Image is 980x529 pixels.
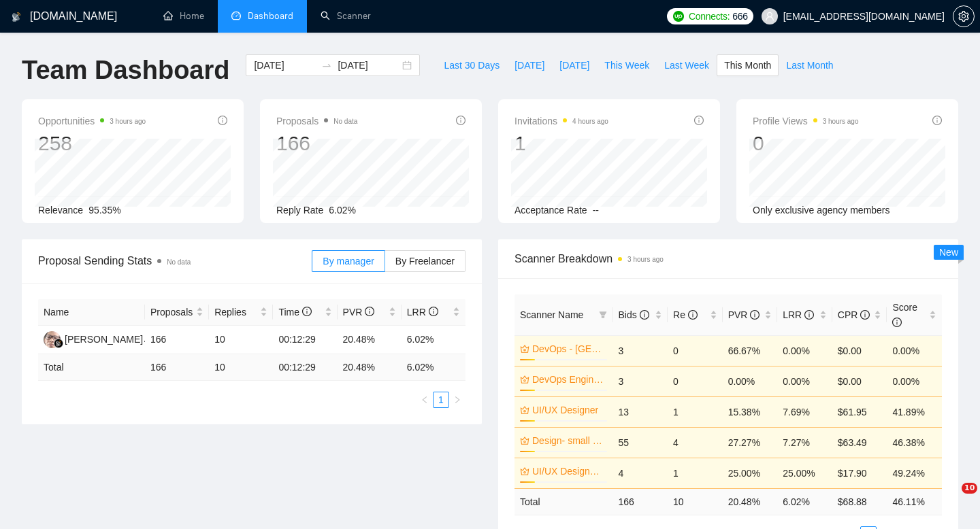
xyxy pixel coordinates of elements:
time: 3 hours ago [823,118,859,125]
a: HH[PERSON_NAME] [44,333,143,344]
span: Last 30 Days [444,58,500,73]
span: PVR [343,307,375,318]
span: Reply Rate [276,205,323,216]
a: UI/UX Designer (no budget) [532,464,604,479]
td: 0.00% [777,366,832,396]
span: crown [520,466,529,476]
td: 10 [209,354,273,381]
span: swap-right [321,60,332,71]
span: info-circle [932,116,942,125]
span: 95.35% [88,205,120,216]
span: Opportunities [38,113,146,129]
td: 1 [668,396,723,427]
td: $0.00 [832,366,887,396]
td: 6.02 % [777,488,832,515]
th: Proposals [145,299,209,326]
img: logo [12,6,21,28]
span: This Week [604,58,649,73]
span: Only exclusive agency members [753,205,890,216]
span: Proposals [276,113,357,129]
img: HH [44,331,61,348]
td: 25.00% [777,458,832,488]
td: 00:12:29 [273,354,337,381]
span: No data [333,118,357,125]
time: 3 hours ago [110,118,146,125]
button: [DATE] [507,54,552,76]
td: 25.00% [723,458,778,488]
td: 41.89% [887,396,942,427]
span: 10 [962,483,977,494]
span: info-circle [860,310,870,320]
span: info-circle [694,116,704,125]
span: By manager [323,256,374,267]
span: [DATE] [514,58,544,73]
img: upwork-logo.png [673,11,684,22]
a: UI/UX Designer [532,403,604,417]
span: Profile Views [753,113,859,129]
td: 0.00% [777,335,832,366]
time: 4 hours ago [572,118,608,125]
td: 0 [668,335,723,366]
span: LRR [407,307,438,318]
div: 1 [514,131,608,156]
a: DevOps - [GEOGRAPHIC_DATA] [532,341,604,356]
td: 4 [668,427,723,458]
span: user [765,12,774,21]
span: Scanner Breakdown [514,250,942,267]
td: 1 [668,458,723,488]
td: 4 [612,458,668,488]
span: info-circle [804,310,814,320]
span: info-circle [892,318,902,327]
button: Last 30 Days [436,54,507,76]
span: Proposal Sending Stats [38,252,312,269]
td: 0.00% [887,335,942,366]
iframe: Intercom live chat [934,483,966,515]
input: End date [338,58,399,73]
span: info-circle [640,310,649,320]
td: $0.00 [832,335,887,366]
td: 20.48% [338,326,402,354]
span: crown [520,344,529,354]
span: info-circle [750,310,759,320]
span: Time [278,307,311,318]
td: 20.48 % [723,488,778,515]
td: 0.00% [887,366,942,396]
a: Design- small business (NA)(4) [532,433,604,448]
img: gigradar-bm.png [54,339,63,348]
div: 166 [276,131,357,156]
button: Last Week [657,54,717,76]
span: Scanner Name [520,309,583,320]
td: 20.48 % [338,354,402,381]
span: crown [520,405,529,415]
span: Last Week [664,58,709,73]
span: By Freelancer [395,256,455,267]
li: Previous Page [416,392,433,408]
th: Name [38,299,145,326]
span: [DATE] [559,58,589,73]
span: LRR [783,309,814,320]
div: 0 [753,131,859,156]
span: right [453,396,461,404]
input: Start date [254,58,316,73]
span: left [421,396,429,404]
span: This Month [724,58,771,73]
span: dashboard [231,11,241,20]
span: 6.02% [329,205,356,216]
span: info-circle [688,310,698,320]
td: 00:12:29 [273,326,337,354]
span: info-circle [365,307,374,316]
span: Relevance [38,205,83,216]
th: Replies [209,299,273,326]
button: This Month [717,54,779,76]
a: homeHome [163,10,204,22]
span: filter [596,305,610,325]
td: 15.38% [723,396,778,427]
td: 3 [612,366,668,396]
td: $17.90 [832,458,887,488]
time: 3 hours ago [627,256,664,263]
td: $63.49 [832,427,887,458]
span: Bids [618,309,649,320]
span: to [321,60,332,71]
td: 166 [145,326,209,354]
li: Next Page [449,392,465,408]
